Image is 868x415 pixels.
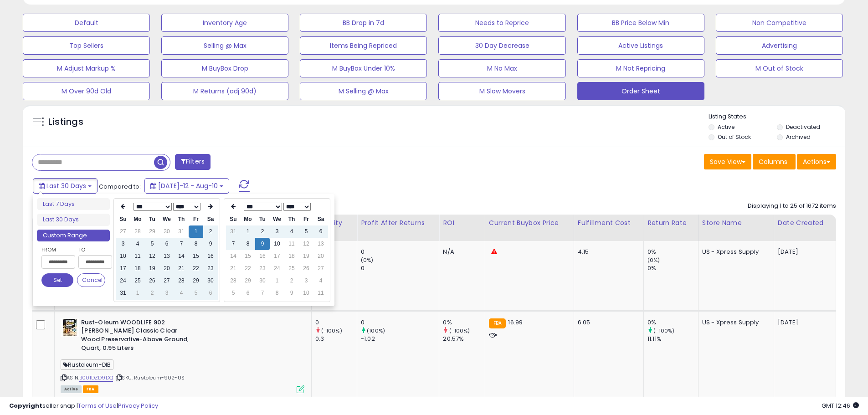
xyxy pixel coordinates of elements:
div: 11.11% [647,335,698,343]
td: 9 [255,238,270,250]
td: 31 [226,225,241,238]
td: 3 [299,275,313,287]
div: Return Rate [647,218,694,228]
button: Order Sheet [577,82,704,100]
a: Terms of Use [78,401,117,410]
button: Inventory Age [161,14,288,32]
td: 9 [284,287,299,299]
button: M BuyBox Under 10% [300,59,427,77]
button: Items Being Repriced [300,36,427,55]
td: 6 [203,287,218,299]
td: 5 [299,225,313,238]
small: (-100%) [449,327,470,334]
td: 31 [174,225,189,238]
td: 24 [270,262,284,275]
td: 5 [226,287,241,299]
div: Store Name [702,218,770,228]
td: 30 [159,225,174,238]
label: Archived [786,133,811,141]
td: 26 [299,262,313,275]
td: 29 [241,275,255,287]
img: 51UrZ9H-U5L._SL40_.jpg [61,318,79,337]
td: 7 [255,287,270,299]
td: 23 [203,262,218,275]
button: M Adjust Markup % [23,59,150,77]
td: 27 [313,262,328,275]
label: Out of Stock [718,133,751,141]
td: 27 [159,275,174,287]
td: 12 [299,238,313,250]
td: 30 [255,275,270,287]
td: 29 [145,225,159,238]
td: 16 [203,250,218,262]
button: M Returns (adj 90d) [161,82,288,100]
td: 21 [174,262,189,275]
td: 4 [313,275,328,287]
td: 9 [203,238,218,250]
div: Displaying 1 to 25 of 1672 items [748,202,836,210]
td: 2 [203,225,218,238]
td: 22 [189,262,203,275]
td: 21 [226,262,241,275]
a: B001DZD9DQ [79,374,113,382]
th: Fr [299,213,313,225]
td: 8 [189,238,203,250]
div: 0 [315,264,357,272]
div: seller snap | | [9,402,158,410]
div: 0.3 [315,335,357,343]
button: Advertising [716,36,843,55]
button: M Slow Movers [438,82,565,100]
td: 28 [174,275,189,287]
td: 1 [189,225,203,238]
td: 13 [313,238,328,250]
td: 3 [116,238,130,250]
td: 20 [159,262,174,275]
div: 4.15 [578,248,637,256]
button: M No Max [438,59,565,77]
td: 8 [270,287,284,299]
label: From [41,245,73,254]
td: 10 [270,238,284,250]
td: 24 [116,275,130,287]
th: Su [116,213,130,225]
td: 26 [145,275,159,287]
th: Tu [145,213,159,225]
td: 3 [270,225,284,238]
li: Custom Range [37,230,110,242]
td: 12 [145,250,159,262]
div: ASIN: [61,318,304,392]
td: 11 [284,238,299,250]
div: 0 [315,318,357,327]
a: Privacy Policy [118,401,158,410]
th: Mo [241,213,255,225]
td: 6 [241,287,255,299]
td: 6 [159,238,174,250]
th: Sa [203,213,218,225]
div: Fulfillment Cost [578,218,640,228]
button: Top Sellers [23,36,150,55]
th: Th [284,213,299,225]
small: (-100%) [653,327,674,334]
td: 5 [189,287,203,299]
button: M Over 90d Old [23,82,150,100]
td: 2 [255,225,270,238]
td: 28 [130,225,145,238]
td: 13 [159,250,174,262]
button: BB Drop in 7d [300,14,427,32]
td: 10 [299,287,313,299]
label: Deactivated [786,123,820,131]
div: Profit After Returns [361,218,435,228]
td: 20 [313,250,328,262]
small: (100%) [367,327,385,334]
td: 18 [130,262,145,275]
button: Save View [704,154,751,169]
td: 28 [226,275,241,287]
button: M BuyBox Drop [161,59,288,77]
td: 11 [130,250,145,262]
td: 19 [145,262,159,275]
td: 23 [255,262,270,275]
td: 11 [313,287,328,299]
td: 7 [226,238,241,250]
td: 27 [116,225,130,238]
button: 30 Day Decrease [438,36,565,55]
